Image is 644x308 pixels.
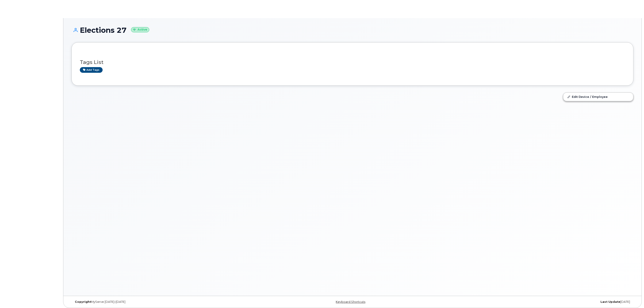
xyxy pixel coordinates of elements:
[446,300,633,304] div: [DATE]
[71,26,633,34] h1: Elections 27
[563,93,633,101] a: Edit Device / Employee
[131,27,149,32] small: Active
[71,300,259,304] div: MyServe [DATE]–[DATE]
[80,67,103,73] a: Add tags
[600,300,620,303] strong: Last Update
[336,300,365,303] a: Keyboard Shortcuts
[80,59,625,65] h3: Tags List
[75,300,91,303] strong: Copyright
